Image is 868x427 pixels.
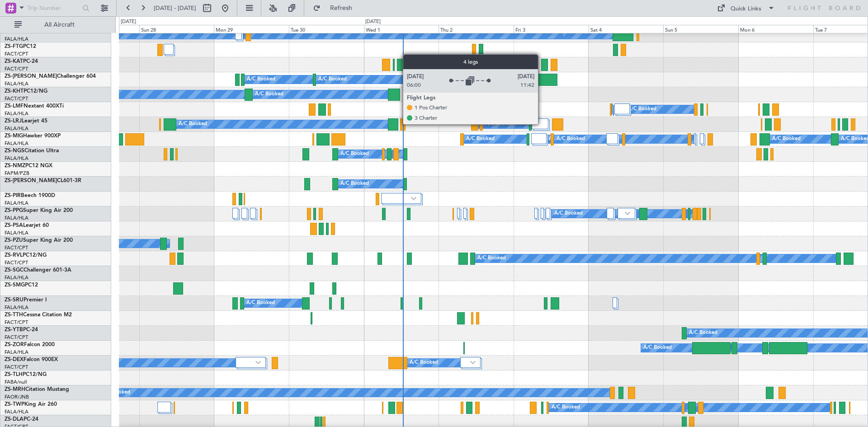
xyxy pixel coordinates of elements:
[5,282,38,288] a: ZS-SMGPC12
[5,387,69,392] a: ZS-MRHCitation Mustang
[246,296,275,310] div: A/C Booked
[5,133,23,139] span: ZS-MIG
[5,200,28,206] a: FALA/HLA
[485,117,514,131] div: A/C Booked
[439,25,514,33] div: Thu 2
[731,5,761,14] div: Quick Links
[5,110,28,117] a: FALA/HLA
[364,25,439,33] div: Wed 1
[5,170,29,177] a: FAPM/PZB
[365,18,381,26] div: [DATE]
[5,312,23,318] span: ZS-TTH
[470,361,476,364] img: arrow-gray.svg
[5,274,28,281] a: FALA/HLA
[689,326,717,340] div: A/C Booked
[5,59,23,64] span: ZS-KAT
[554,207,583,221] div: A/C Booked
[5,36,28,42] a: FALA/HLA
[5,334,28,341] a: FACT/CPT
[5,178,57,183] span: ZS-[PERSON_NAME]
[5,342,24,347] span: ZS-ZOR
[5,297,47,303] a: ZS-SRUPremier I
[10,18,98,32] button: All Aircraft
[5,327,23,333] span: ZS-YTB
[772,132,801,146] div: A/C Booked
[5,125,28,132] a: FALA/HLA
[5,215,28,221] a: FALA/HLA
[5,103,24,109] span: ZS-LMF
[5,238,73,243] a: ZS-PZUSuper King Air 200
[5,80,28,87] a: FALA/HLA
[5,193,55,198] a: ZS-PIRBeech 1900D
[5,238,23,243] span: ZS-PZU
[5,118,47,124] a: ZS-LRJLearjet 45
[139,25,214,33] div: Sun 28
[5,140,28,147] a: FALA/HLA
[5,95,28,102] a: FACT/CPT
[5,297,24,303] span: ZS-SRU
[5,402,57,407] a: ZS-TWPKing Air 260
[5,193,21,198] span: ZS-PIR
[466,132,495,146] div: A/C Booked
[5,364,28,371] a: FACT/CPT
[5,402,24,407] span: ZS-TWP
[557,132,585,146] div: A/C Booked
[625,211,630,215] img: arrow-gray.svg
[5,253,23,258] span: ZS-RVL
[5,223,49,228] a: ZS-PSALearjet 60
[5,357,58,362] a: ZS-DEXFalcon 900EX
[5,163,52,169] a: ZS-NMZPC12 NGX
[5,372,47,377] a: ZS-TLHPC12/NG
[5,223,23,228] span: ZS-PSA
[5,394,29,400] a: FAOR/JNB
[5,59,38,64] a: ZS-KATPC-24
[643,341,672,355] div: A/C Booked
[318,73,347,86] div: A/C Booked
[410,356,438,370] div: A/C Booked
[411,197,416,200] img: arrow-gray.svg
[5,89,24,94] span: ZS-KHT
[5,408,28,415] a: FALA/HLA
[5,342,55,347] a: ZS-ZORFalcon 2000
[340,147,369,161] div: A/C Booked
[5,74,57,79] span: ZS-[PERSON_NAME]
[477,252,506,265] div: A/C Booked
[154,4,196,12] span: [DATE] - [DATE]
[514,25,589,33] div: Fri 3
[5,51,28,57] a: FACT/CPT
[28,1,80,15] input: Trip Number
[552,401,580,414] div: A/C Booked
[5,66,28,72] a: FACT/CPT
[5,267,24,273] span: ZS-SGC
[179,117,207,131] div: A/C Booked
[5,357,24,362] span: ZS-DEX
[5,244,28,251] a: FACT/CPT
[5,327,38,333] a: ZS-YTBPC-24
[309,1,363,15] button: Refresh
[5,208,73,213] a: ZS-PPGSuper King Air 200
[5,44,23,49] span: ZS-FTG
[628,103,656,116] div: A/C Booked
[712,1,779,15] button: Quick Links
[5,148,59,154] a: ZS-NGSCitation Ultra
[663,25,738,33] div: Sun 5
[5,103,64,109] a: ZS-LMFNextant 400XTi
[5,74,96,79] a: ZS-[PERSON_NAME]Challenger 604
[5,304,28,311] a: FALA/HLA
[5,312,72,318] a: ZS-TTHCessna Citation M2
[5,44,36,49] a: ZS-FTGPC12
[5,230,28,236] a: FALA/HLA
[5,89,47,94] a: ZS-KHTPC12/NG
[255,361,261,364] img: arrow-gray.svg
[5,379,27,385] a: FABA/null
[340,177,369,191] div: A/C Booked
[5,417,38,422] a: ZS-DLAPC-24
[589,25,664,33] div: Sat 4
[5,267,71,273] a: ZS-SGCChallenger 601-3A
[549,132,577,146] div: A/C Booked
[121,18,136,26] div: [DATE]
[24,22,95,28] span: All Aircraft
[5,163,25,169] span: ZS-NMZ
[5,387,25,392] span: ZS-MRH
[5,253,47,258] a: ZS-RVLPC12/NG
